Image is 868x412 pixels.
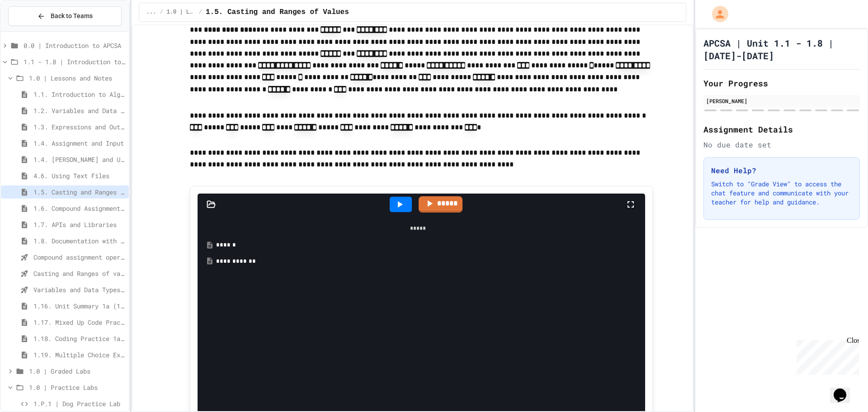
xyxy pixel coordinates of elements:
span: 1.4. Assignment and Input [33,138,125,148]
span: 1.1. Introduction to Algorithms, Programming, and Compilers [33,90,125,99]
span: 1.3. Expressions and Output [New] [33,122,125,132]
span: 1.0 | Graded Labs [29,366,125,376]
span: / [199,9,202,16]
span: Casting and Ranges of variables - Quiz [33,269,125,278]
span: 1.1 - 1.8 | Introduction to Java [24,57,125,66]
span: Compound assignment operators - Quiz [33,252,125,262]
p: Switch to "Grade View" to access the chat feature and communicate with your teacher for help and ... [711,180,852,207]
span: 1.5. Casting and Ranges of Values [33,187,125,197]
span: 1.0 | Lessons and Notes [167,9,195,16]
h3: Need Help? [711,165,852,176]
span: 1.8. Documentation with Comments and Preconditions [33,236,125,246]
h2: Assignment Details [703,123,860,136]
div: [PERSON_NAME] [706,97,857,105]
span: 1.18. Coding Practice 1a (1.1-1.6) [33,334,125,343]
span: 0.0 | Introduction to APCSA [24,41,125,50]
h2: Your Progress [703,77,860,90]
span: 1.P.1 | Dog Practice Lab [33,399,125,408]
iframe: chat widget [830,376,859,403]
span: 1.5. Casting and Ranges of Values [206,7,349,18]
span: 1.0 | Practice Labs [29,383,125,392]
div: Chat with us now!Close [4,4,62,57]
span: Back to Teams [51,11,93,21]
span: 1.16. Unit Summary 1a (1.1-1.6) [33,301,125,311]
span: 1.0 | Lessons and Notes [29,73,125,83]
div: My Account [703,4,731,24]
span: 1.2. Variables and Data Types [33,106,125,115]
span: Variables and Data Types - Quiz [33,285,125,294]
span: ... [146,9,156,16]
span: / [160,9,163,16]
button: Back to Teams [8,6,122,26]
div: No due date set [703,139,860,150]
span: 1.6. Compound Assignment Operators [33,204,125,213]
iframe: chat widget [793,336,859,375]
span: 1.17. Mixed Up Code Practice 1.1-1.6 [33,317,125,327]
span: 4.6. Using Text Files [33,171,125,180]
span: 1.4. [PERSON_NAME] and User Input [33,155,125,164]
span: 1.19. Multiple Choice Exercises for Unit 1a (1.1-1.6) [33,350,125,360]
span: 1.7. APIs and Libraries [33,220,125,229]
h1: APCSA | Unit 1.1 - 1.8 | [DATE]-[DATE] [703,37,860,62]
